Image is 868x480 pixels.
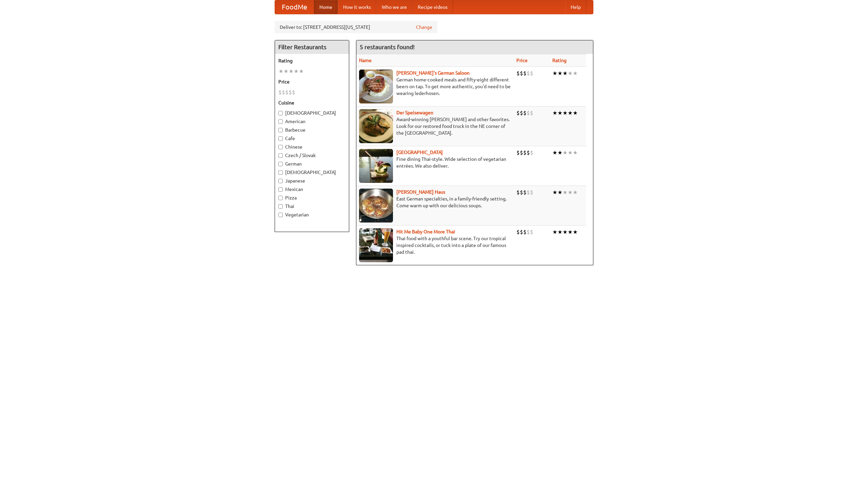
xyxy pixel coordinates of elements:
input: Czech / Slovak [278,153,283,158]
li: ★ [557,149,563,156]
label: Cafe [278,135,346,142]
li: ★ [573,109,578,117]
li: $ [530,109,533,117]
li: ★ [563,70,568,77]
label: Pizza [278,194,346,201]
li: ★ [568,189,573,196]
a: Der Speisewagen [396,110,433,115]
li: $ [527,70,530,77]
input: Thai [278,204,283,209]
label: Japanese [278,177,346,184]
li: $ [516,228,520,236]
li: ★ [278,68,283,75]
div: Deliver to: [STREET_ADDRESS][US_STATE] [275,21,437,33]
a: [PERSON_NAME]'s German Saloon [396,70,470,76]
li: ★ [573,70,578,77]
input: [DEMOGRAPHIC_DATA] [278,170,283,175]
li: ★ [552,149,557,156]
a: Who we are [376,0,412,14]
img: speisewagen.jpg [359,109,393,143]
li: $ [530,70,533,77]
a: Price [516,58,528,63]
li: $ [523,109,527,117]
input: Barbecue [278,128,283,132]
li: $ [530,228,533,236]
a: Help [565,0,586,14]
label: [DEMOGRAPHIC_DATA] [278,110,346,116]
li: $ [516,109,520,117]
a: Home [314,0,338,14]
li: $ [285,89,289,96]
li: ★ [568,70,573,77]
label: American [278,118,346,125]
input: Cafe [278,136,283,141]
li: $ [292,89,295,96]
li: ★ [552,228,557,236]
p: Thai food with a youthful bar scene. Try our tropical inspired cocktails, or tuck into a plate of... [359,235,511,255]
input: Chinese [278,145,283,149]
input: German [278,162,283,166]
li: ★ [557,109,563,117]
li: ★ [552,70,557,77]
li: $ [520,228,523,236]
label: Czech / Slovak [278,152,346,159]
a: FoodMe [275,0,314,14]
li: ★ [563,149,568,156]
ng-pluralize: 5 restaurants found! [360,44,415,50]
li: $ [282,89,285,96]
li: ★ [283,68,289,75]
p: Fine dining Thai-style. Wide selection of vegetarian entrées. We also deliver. [359,156,511,169]
li: ★ [557,189,563,196]
a: Recipe videos [412,0,453,14]
h5: Cuisine [278,99,346,106]
label: Thai [278,203,346,210]
li: ★ [573,189,578,196]
a: Hit Me Baby One More Thai [396,229,455,234]
li: $ [520,109,523,117]
li: $ [520,189,523,196]
p: German home-cooked meals and fifty-eight different beers on tap. To get more authentic, you'd nee... [359,76,511,97]
li: $ [530,189,533,196]
label: Barbecue [278,127,346,133]
label: Mexican [278,186,346,193]
li: ★ [568,228,573,236]
img: esthers.jpg [359,70,393,103]
input: Vegetarian [278,213,283,217]
h5: Rating [278,57,346,64]
li: ★ [573,149,578,156]
li: ★ [557,70,563,77]
input: Japanese [278,179,283,183]
li: ★ [568,149,573,156]
a: How it works [338,0,376,14]
label: Vegetarian [278,211,346,218]
a: [GEOGRAPHIC_DATA] [396,150,443,155]
label: German [278,160,346,167]
b: [PERSON_NAME] Haus [396,189,445,195]
li: ★ [552,189,557,196]
li: $ [516,149,520,156]
li: $ [289,89,292,96]
li: ★ [568,109,573,117]
li: $ [523,228,527,236]
li: $ [520,149,523,156]
li: $ [278,89,282,96]
li: $ [530,149,533,156]
li: $ [527,109,530,117]
input: American [278,119,283,124]
p: East German specialties, in a family-friendly setting. Come warm up with our delicious soups. [359,195,511,209]
label: [DEMOGRAPHIC_DATA] [278,169,346,176]
li: $ [523,189,527,196]
li: $ [527,189,530,196]
li: ★ [573,228,578,236]
li: $ [527,149,530,156]
img: babythai.jpg [359,228,393,262]
input: Pizza [278,196,283,200]
a: Name [359,58,372,63]
input: [DEMOGRAPHIC_DATA] [278,111,283,115]
li: ★ [294,68,299,75]
li: ★ [563,189,568,196]
li: $ [516,70,520,77]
